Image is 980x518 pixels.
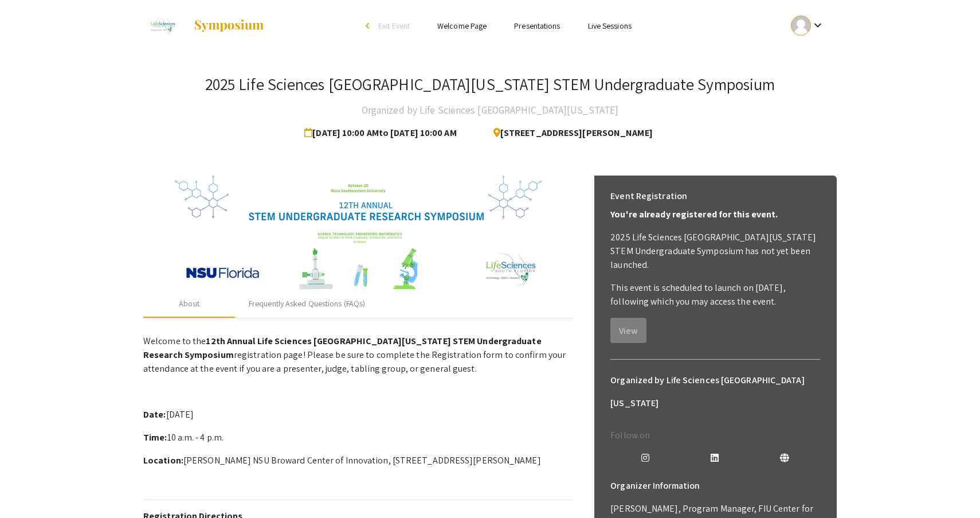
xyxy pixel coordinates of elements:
[610,429,820,442] p: Follow on
[437,21,487,31] a: Welcome Page
[610,369,820,415] h6: Organized by Life Sciences [GEOGRAPHIC_DATA][US_STATE]
[143,408,166,420] strong: Date:
[610,318,646,343] button: View
[610,185,687,208] h6: Event Registration
[143,11,182,40] img: 2025 Life Sciences South Florida STEM Undergraduate Symposium
[179,298,199,310] div: About
[249,298,365,310] div: Frequently Asked Questions (FAQs)
[143,334,573,376] p: Welcome to the registration page! Please be sure to complete the Registration form to confirm you...
[193,19,265,33] img: Symposium by ForagerOne
[175,176,542,290] img: 32153a09-f8cb-4114-bf27-cfb6bc84fc69.png
[143,335,542,361] strong: 12th Annual Life Sciences [GEOGRAPHIC_DATA][US_STATE] STEM Undergraduate Research Symposium
[304,122,461,145] span: [DATE] 10:00 AM to [DATE] 10:00 AM
[779,13,837,38] button: Expand account dropdown
[610,231,820,272] p: 2025 Life Sciences [GEOGRAPHIC_DATA][US_STATE] STEM Undergraduate Symposium has not yet been laun...
[610,281,820,309] p: This event is scheduled to launch on [DATE], following which you may access the event.
[378,21,410,31] span: Exit Event
[811,18,825,32] mat-icon: Expand account dropdown
[9,466,49,509] iframe: Chat
[362,99,618,122] h4: Organized by Life Sciences [GEOGRAPHIC_DATA][US_STATE]
[143,408,573,422] p: [DATE]
[610,208,820,221] p: You're already registered for this event.
[143,431,167,443] strong: Time:
[588,21,632,31] a: Live Sessions
[610,474,820,497] h6: Organizer Information
[143,431,573,445] p: 10 a.m. - 4 p.m.
[484,122,653,145] span: [STREET_ADDRESS][PERSON_NAME]
[366,22,373,29] div: arrow_back_ios
[205,75,775,94] h3: 2025 Life Sciences [GEOGRAPHIC_DATA][US_STATE] STEM Undergraduate Symposium
[514,21,560,31] a: Presentations
[143,454,183,466] strong: Location:
[143,11,265,40] a: 2025 Life Sciences South Florida STEM Undergraduate Symposium
[143,454,573,468] p: [PERSON_NAME] NSU Broward Center of Innovation, [STREET_ADDRESS][PERSON_NAME]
